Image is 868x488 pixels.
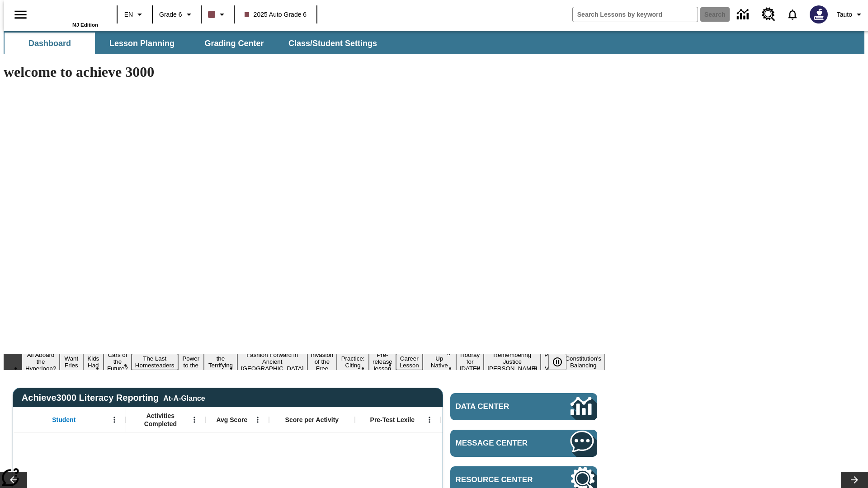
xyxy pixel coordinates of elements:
[178,347,204,377] button: Slide 6 Solar Power to the People
[781,3,804,26] a: Notifications
[39,3,98,28] div: Home
[60,340,83,384] button: Slide 2 Do You Want Fries With That?
[216,416,247,424] span: Avg Score
[97,33,187,54] button: Lesson Planning
[370,416,415,424] span: Pre-Test Lexile
[251,413,264,427] button: Open Menu
[188,413,201,427] button: Open Menu
[83,340,104,384] button: Slide 3 Dirty Jobs Kids Had To Do
[163,393,205,403] div: At-A-Glance
[541,350,561,373] button: Slide 16 Point of View
[28,38,71,49] span: Dashboard
[731,2,756,27] a: Data Center
[204,347,237,377] button: Slide 7 Attack of the Terrifying Tomatoes
[833,6,868,23] button: Profile/Settings
[4,64,605,80] h1: welcome to achieve 3000
[288,38,377,49] span: Class/Student Settings
[561,347,605,377] button: Slide 17 The Constitution's Balancing Act
[548,354,576,370] div: Pause
[456,439,543,448] span: Message Center
[22,393,205,403] span: Achieve3000 Literacy Reporting
[204,6,231,23] button: Class color is dark brown. Change class color
[39,4,98,22] a: Home
[756,2,781,27] a: Resource Center, Will open in new tab
[52,416,75,424] span: Student
[4,33,385,54] div: SubNavbar
[22,350,60,373] button: Slide 1 All Aboard the Hyperloop?
[4,31,864,54] div: SubNavbar
[124,10,133,19] span: EN
[837,10,852,19] span: Tauto
[423,413,436,427] button: Open Menu
[456,475,543,484] span: Resource Center
[7,1,34,28] button: Open side menu
[804,3,833,26] button: Select a new avatar
[159,10,182,19] span: Grade 6
[132,354,178,370] button: Slide 5 The Last Homesteaders
[245,10,307,19] span: 2025 Auto Grade 6
[573,7,698,22] input: search field
[548,354,566,370] button: Pause
[450,393,597,420] a: Data Center
[456,402,540,411] span: Data Center
[120,6,149,23] button: Language: EN, Select a language
[307,343,337,380] button: Slide 9 The Invasion of the Free CD
[5,33,95,54] button: Dashboard
[131,412,190,428] span: Activities Completed
[484,350,541,373] button: Slide 15 Remembering Justice O'Connor
[396,354,423,370] button: Slide 12 Career Lesson
[423,347,456,377] button: Slide 13 Cooking Up Native Traditions
[156,6,198,23] button: Grade: Grade 6, Select a grade
[281,33,384,54] button: Class/Student Settings
[109,38,175,49] span: Lesson Planning
[237,350,307,373] button: Slide 8 Fashion Forward in Ancient Rome
[72,22,98,28] span: NJ Edition
[450,430,597,457] a: Message Center
[285,416,339,424] span: Score per Activity
[369,350,396,373] button: Slide 11 Pre-release lesson
[108,413,121,427] button: Open Menu
[189,33,279,54] button: Grading Center
[841,472,868,488] button: Lesson carousel, Next
[104,350,132,373] button: Slide 4 Cars of the Future?
[337,347,369,377] button: Slide 10 Mixed Practice: Citing Evidence
[204,38,264,49] span: Grading Center
[456,350,484,373] button: Slide 14 Hooray for Constitution Day!
[810,5,828,23] img: Avatar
